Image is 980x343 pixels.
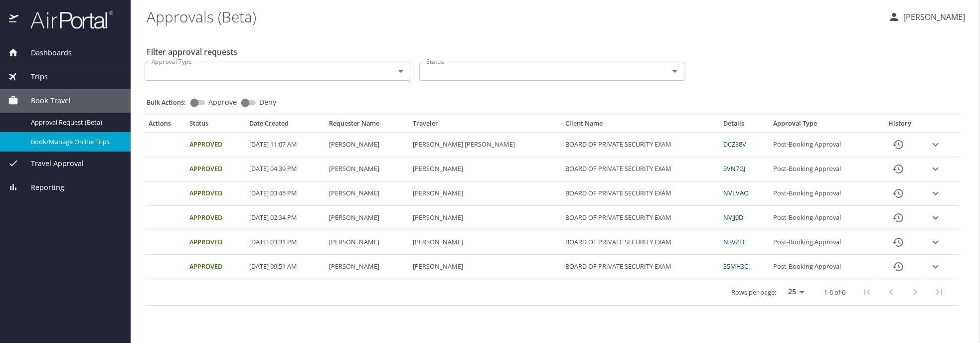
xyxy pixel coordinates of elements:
[259,99,276,106] span: Deny
[245,157,326,181] td: [DATE] 04:39 PM
[886,133,910,157] button: History
[185,119,245,132] th: Status
[326,133,409,157] td: [PERSON_NAME]
[769,119,876,132] th: Approval Type
[928,137,943,152] button: expand row
[409,133,561,157] td: [PERSON_NAME] [PERSON_NAME]
[780,285,808,300] select: rows per page
[326,255,409,279] td: [PERSON_NAME]
[886,230,910,254] button: History
[886,181,910,205] button: History
[928,186,943,201] button: expand row
[668,64,682,78] button: Open
[245,206,326,230] td: [DATE] 02:34 PM
[326,206,409,230] td: [PERSON_NAME]
[185,133,245,157] td: Approved
[723,188,749,197] a: NVLVAO
[723,237,746,246] a: N3VZLF
[145,119,185,132] th: Actions
[561,157,719,181] td: BOARD OF PRIVATE SECURITY EXAM
[245,230,326,255] td: [DATE] 03:31 PM
[409,230,561,255] td: [PERSON_NAME]
[31,137,119,147] span: Book/Manage Online Trips
[409,181,561,206] td: [PERSON_NAME]
[185,255,245,279] td: Approved
[928,235,943,250] button: expand row
[394,64,408,78] button: Open
[723,213,743,222] a: NVJJ9D
[900,11,965,23] p: [PERSON_NAME]
[409,255,561,279] td: [PERSON_NAME]
[769,133,876,157] td: Post-Booking Approval
[245,255,326,279] td: [DATE] 09:51 AM
[147,44,237,60] h2: Filter approval requests
[245,119,326,132] th: Date Created
[769,255,876,279] td: Post-Booking Approval
[18,95,71,106] span: Book Travel
[876,119,924,132] th: History
[9,10,19,29] img: icon-airportal.png
[409,157,561,181] td: [PERSON_NAME]
[886,255,910,279] button: History
[884,8,969,26] button: [PERSON_NAME]
[928,210,943,225] button: expand row
[326,157,409,181] td: [PERSON_NAME]
[719,119,769,132] th: Details
[409,119,561,132] th: Traveler
[326,230,409,255] td: [PERSON_NAME]
[245,133,326,157] td: [DATE] 11:07 AM
[18,182,64,193] span: Reporting
[245,181,326,206] td: [DATE] 03:45 PM
[561,230,719,255] td: BOARD OF PRIVATE SECURITY EXAM
[561,206,719,230] td: BOARD OF PRIVATE SECURITY EXAM
[723,262,748,271] a: 35MH3C
[769,230,876,255] td: Post-Booking Approval
[928,162,943,176] button: expand row
[18,158,84,169] span: Travel Approval
[147,1,880,32] h1: Approvals (Beta)
[886,157,910,181] button: History
[824,289,845,296] p: 1-6 of 6
[185,206,245,230] td: Approved
[769,181,876,206] td: Post-Booking Approval
[326,181,409,206] td: [PERSON_NAME]
[185,230,245,255] td: Approved
[769,206,876,230] td: Post-Booking Approval
[18,47,72,58] span: Dashboards
[561,133,719,157] td: BOARD OF PRIVATE SECURITY EXAM
[731,289,776,296] p: Rows per page:
[561,255,719,279] td: BOARD OF PRIVATE SECURITY EXAM
[326,119,409,132] th: Requester Name
[185,157,245,181] td: Approved
[18,71,48,82] span: Trips
[561,181,719,206] td: BOARD OF PRIVATE SECURITY EXAM
[19,10,113,29] img: airportal-logo.png
[561,119,719,132] th: Client Name
[31,118,119,127] span: Approval Request (Beta)
[723,164,745,173] a: 3VN7GJ
[928,259,943,274] button: expand row
[147,98,194,107] p: Bulk Actions:
[208,99,237,106] span: Approve
[145,119,960,306] table: Approval table
[886,206,910,230] button: History
[769,157,876,181] td: Post-Booking Approval
[723,140,746,149] a: DCZ38V
[185,181,245,206] td: Approved
[409,206,561,230] td: [PERSON_NAME]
